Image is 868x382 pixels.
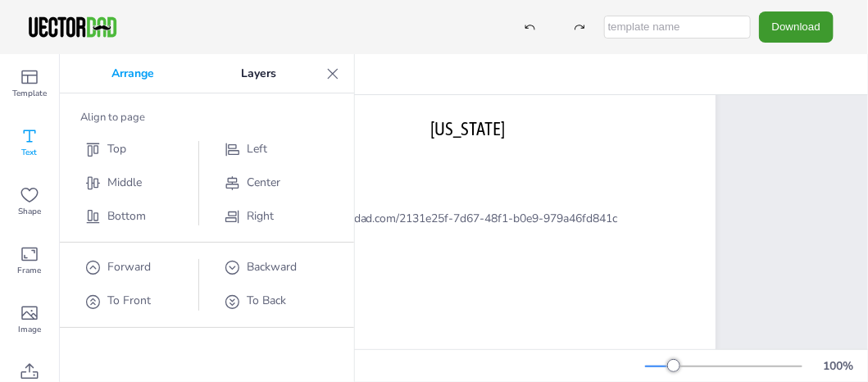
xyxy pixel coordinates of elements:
span: Text [22,146,38,159]
p: Arrange [68,54,198,93]
input: template name [604,16,751,39]
span: Bottom [108,208,147,224]
span: To Front [108,293,152,308]
span: Backward [247,259,297,275]
img: VectorDad-1.png [26,15,119,39]
span: Shape [18,205,41,218]
span: Center [247,175,280,190]
span: Top [108,141,127,157]
div: 100 % [819,358,858,374]
span: Forward [108,259,152,275]
span: Left [247,141,267,157]
button: Download [759,11,834,42]
span: Image [18,323,41,336]
span: Template [12,87,47,100]
span: To Back [247,293,286,308]
span: [US_STATE] [430,118,505,139]
span: Frame [18,264,42,277]
span: Right [247,208,274,224]
div: Align to page [80,110,334,125]
span: Middle [108,175,143,190]
p: Layers [198,54,320,93]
